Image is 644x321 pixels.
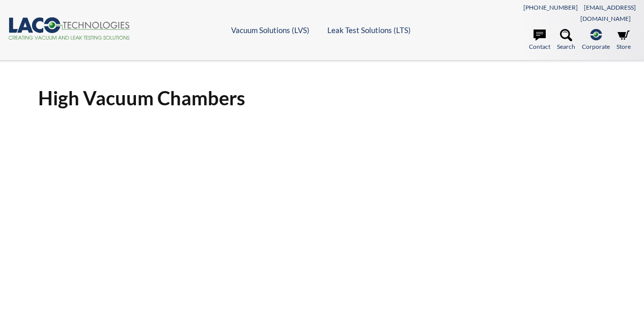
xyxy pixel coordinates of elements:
[582,42,610,51] span: Corporate
[327,25,411,35] a: Leak Test Solutions (LTS)
[38,85,606,110] h1: High Vacuum Chambers
[523,4,578,11] a: [PHONE_NUMBER]
[529,29,550,51] a: Contact
[580,4,636,22] a: [EMAIL_ADDRESS][DOMAIN_NAME]
[557,29,575,51] a: Search
[231,25,310,35] a: Vacuum Solutions (LVS)
[617,29,631,51] a: Store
